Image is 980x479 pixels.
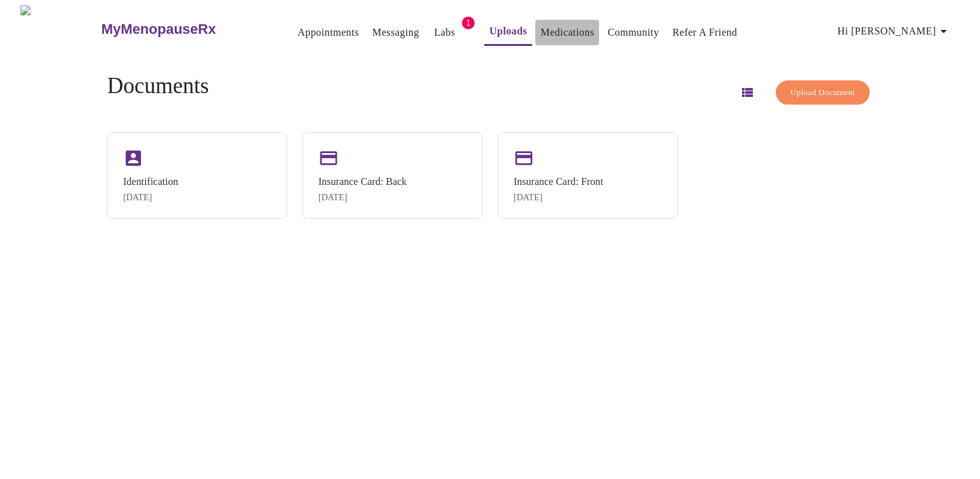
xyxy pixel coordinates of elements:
div: [DATE] [123,193,178,203]
h3: MyMenopauseRx [101,21,216,38]
div: Insurance Card: Front [514,176,603,188]
button: Hi [PERSON_NAME] [833,18,956,44]
a: Messaging [373,24,419,41]
a: Appointments [297,24,359,41]
div: [DATE] [514,193,603,203]
span: Upload Document [791,85,855,100]
button: Community [602,20,664,45]
img: MyMenopauseRx Logo [20,5,100,53]
div: [DATE] [318,193,407,203]
button: Uploads [484,18,532,46]
a: MyMenopauseRx [100,7,267,52]
a: Refer a Friend [672,24,738,41]
span: Hi [PERSON_NAME] [838,22,951,40]
a: Uploads [489,22,527,40]
button: Labs [424,20,465,45]
button: Refer a Friend [667,20,743,45]
button: Upload Document [776,80,870,105]
button: Medications [535,20,599,45]
a: Labs [434,24,456,41]
button: Appointments [292,20,364,45]
a: Medications [540,24,594,41]
div: Insurance Card: Back [318,176,407,188]
h4: Documents [107,73,209,99]
a: Community [607,24,659,41]
button: Switch to list view [732,77,762,108]
button: Messaging [367,20,424,45]
div: Identification [123,176,178,188]
span: 1 [462,17,475,29]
